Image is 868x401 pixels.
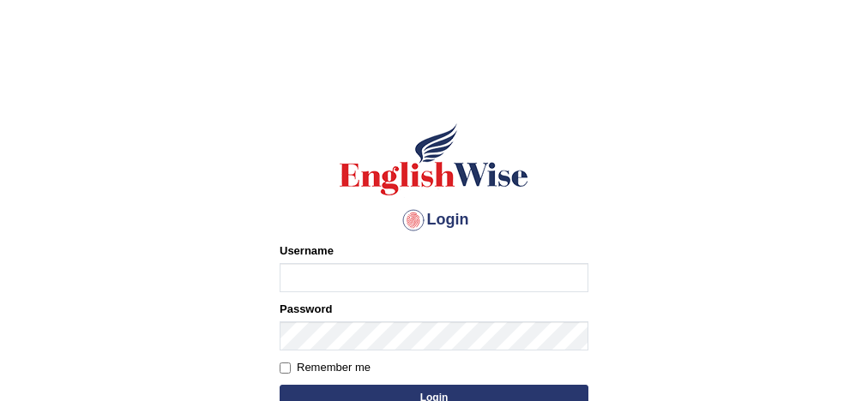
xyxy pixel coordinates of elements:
[280,206,588,234] h4: Login
[280,362,291,374] input: Remember me
[280,359,371,376] label: Remember me
[280,242,334,259] label: Username
[280,301,332,317] label: Password
[336,121,532,198] img: Logo of English Wise sign in for intelligent practice with AI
